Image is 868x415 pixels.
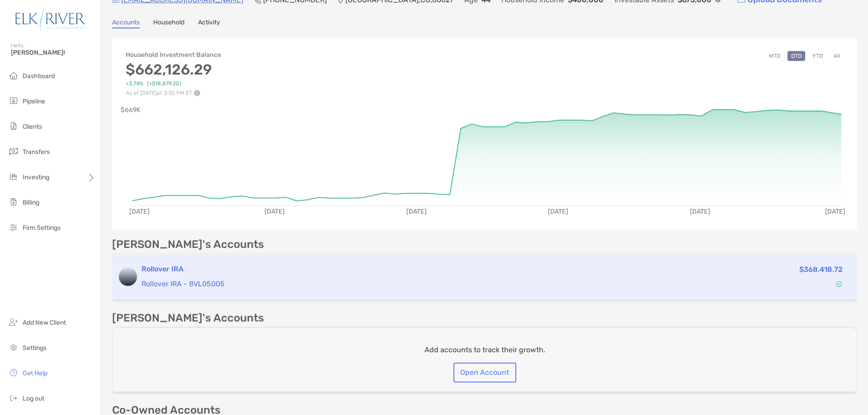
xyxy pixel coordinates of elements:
[8,392,19,403] img: logout icon
[8,317,19,327] img: add_new_client icon
[8,342,19,353] img: settings icon
[8,95,19,106] img: pipeline icon
[8,222,19,233] img: firm-settings icon
[799,264,843,275] p: $368,418.72
[8,171,19,182] img: investing icon
[112,312,264,324] p: [PERSON_NAME]'s Accounts
[8,367,19,378] img: get-help icon
[788,51,805,61] button: QTD
[153,19,184,28] a: Household
[23,98,45,105] span: Pipeline
[23,72,55,80] span: Dashboard
[142,278,673,289] p: Rollover IRA - 8VL05005
[11,49,95,56] span: [PERSON_NAME]!
[194,90,200,96] img: Performance Info
[198,19,220,28] a: Activity
[11,4,90,36] img: Zoe Logo
[126,90,221,96] p: As of [DATE] at 3:30 PM ET
[112,19,140,28] a: Accounts
[23,395,44,402] span: Log out
[23,319,66,326] span: Add New Client
[112,239,264,250] p: [PERSON_NAME]'s Accounts
[142,264,673,275] h3: Rollover IRA
[690,208,710,215] text: [DATE]
[8,70,19,81] img: dashboard icon
[830,51,844,61] button: All
[453,363,516,382] button: Open Account
[23,148,50,156] span: Transfers
[765,51,784,61] button: MTD
[23,224,61,232] span: Firm Settings
[836,281,842,287] img: Account Status icon
[126,80,143,87] span: +3.74%
[129,208,150,215] text: [DATE]
[23,369,47,377] span: Get Help
[23,173,49,181] span: Investing
[406,208,427,215] text: [DATE]
[119,268,137,286] img: logo account
[264,208,285,215] text: [DATE]
[121,106,141,114] text: $669K
[809,51,826,61] button: YTD
[548,208,568,215] text: [DATE]
[126,51,221,59] h4: Household Investment Balance
[23,199,39,206] span: Billing
[23,123,42,131] span: Clients
[8,121,19,131] img: clients icon
[825,208,845,215] text: [DATE]
[425,344,545,355] p: Add accounts to track their growth.
[23,344,47,352] span: Settings
[147,80,181,87] span: ( +$18,879.20 )
[126,61,221,78] h3: $662,126.29
[8,146,19,157] img: transfers icon
[8,196,19,207] img: billing icon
